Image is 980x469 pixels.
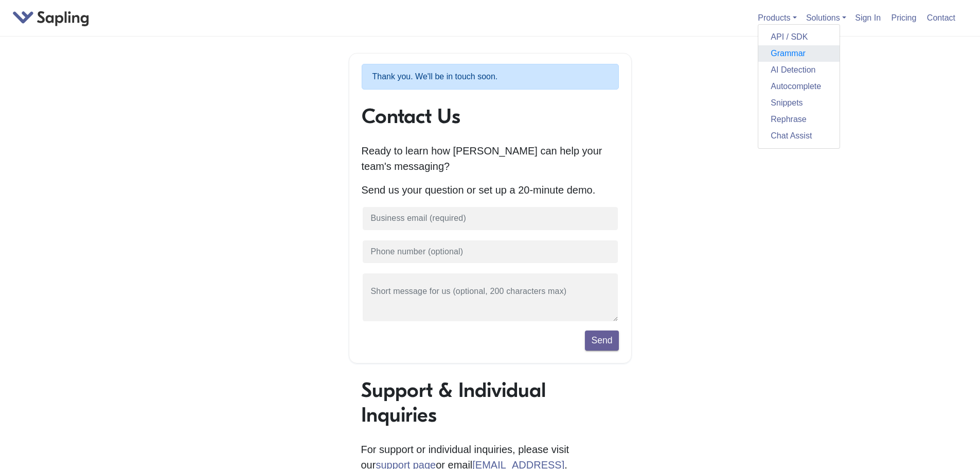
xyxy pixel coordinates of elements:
[758,62,840,78] a: AI Detection
[851,9,885,26] a: Sign In
[758,13,796,22] a: Products
[758,78,840,95] a: Autocomplete
[923,9,959,26] a: Contact
[758,95,840,111] a: Snippets
[887,9,921,26] a: Pricing
[362,182,619,198] p: Send us your question or set up a 20-minute demo.
[362,206,619,231] input: Business email (required)
[758,24,840,149] div: Products
[585,331,618,350] button: Send
[758,128,840,144] a: Chat Assist
[806,13,846,22] a: Solutions
[362,64,619,90] p: Thank you. We'll be in touch soon.
[758,29,840,45] a: API / SDK
[362,104,619,129] h1: Contact Us
[361,378,619,427] h1: Support & Individual Inquiries
[362,239,619,265] input: Phone number (optional)
[758,111,840,128] a: Rephrase
[362,143,619,174] p: Ready to learn how [PERSON_NAME] can help your team's messaging?
[758,45,840,62] a: Grammar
